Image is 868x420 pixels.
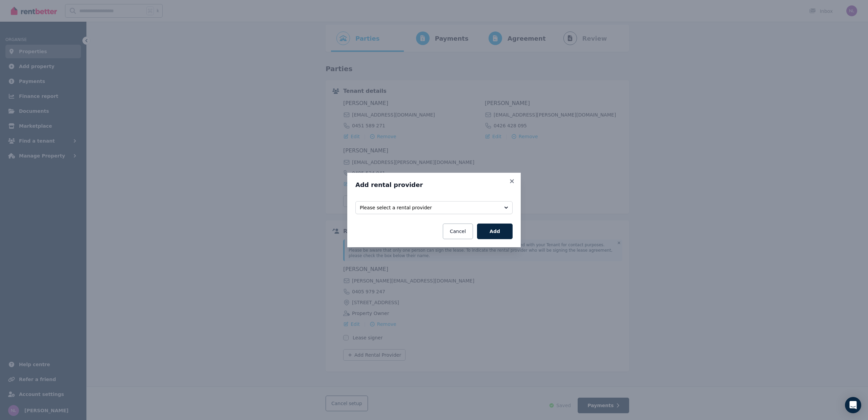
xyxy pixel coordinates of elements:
span: Please select a rental provider [360,204,499,211]
button: Cancel [443,224,473,239]
button: Please select a rental provider [355,201,513,214]
button: Add [477,224,513,239]
div: Open Intercom Messenger [845,397,861,413]
h3: Add rental provider [355,181,513,189]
